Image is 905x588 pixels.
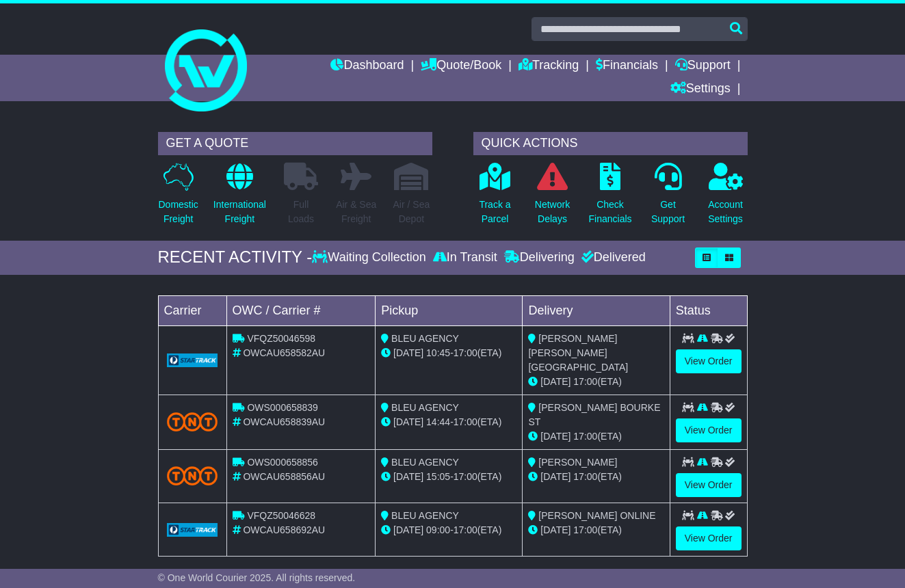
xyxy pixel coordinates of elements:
a: Support [675,55,731,78]
span: BLEU AGENCY [391,402,459,413]
a: Financials [596,55,658,78]
div: In Transit [430,250,501,265]
p: Full Loads [284,198,318,226]
a: GetSupport [651,162,685,234]
span: BLEU AGENCY [391,333,459,344]
p: Air / Sea Depot [393,198,430,226]
div: QUICK ACTIONS [473,132,748,155]
span: OWCAU658839AU [243,416,325,427]
div: (ETA) [528,523,664,537]
span: 10:45 [426,347,450,358]
span: OWS000658856 [247,457,318,468]
div: Waiting Collection [312,250,429,265]
span: 09:00 [426,524,450,535]
div: Delivering [501,250,578,265]
span: [DATE] [393,416,423,427]
img: GetCarrierServiceLogo [167,523,218,537]
p: Account Settings [708,198,743,226]
a: Dashboard [330,55,404,78]
span: © One World Courier 2025. All rights reserved. [158,572,356,583]
span: [PERSON_NAME] ONLINE [538,510,655,521]
p: Air & Sea Freight [336,198,376,226]
img: TNT_Domestic.png [167,412,218,431]
span: [DATE] [393,471,423,482]
td: Delivery [523,295,670,325]
p: Get Support [651,198,685,226]
span: 14:44 [426,416,450,427]
span: [DATE] [540,524,570,535]
td: Status [670,295,747,325]
span: OWCAU658692AU [243,524,325,535]
a: NetworkDelays [534,162,570,234]
span: 17:00 [573,471,597,482]
span: VFQZ50046598 [247,333,315,344]
p: Network Delays [535,198,570,226]
span: 15:05 [426,471,450,482]
span: 17:00 [573,524,597,535]
span: OWS000658839 [247,402,318,413]
a: AccountSettings [707,162,744,234]
a: Settings [670,78,731,101]
div: (ETA) [528,429,664,444]
span: 17:00 [454,347,477,358]
a: View Order [676,526,742,550]
span: BLEU AGENCY [391,457,459,468]
span: [PERSON_NAME] [538,457,617,468]
span: [DATE] [540,376,570,387]
a: Quote/Book [421,55,501,78]
a: View Order [676,418,742,442]
td: Pickup [376,295,523,325]
a: View Order [676,349,742,373]
p: Check Financials [589,198,632,226]
a: Tracking [519,55,579,78]
a: View Order [676,473,742,497]
span: OWCAU658582AU [243,347,325,358]
span: 17:00 [454,471,477,482]
div: (ETA) [528,375,664,389]
a: DomesticFreight [158,162,199,234]
span: [PERSON_NAME] [PERSON_NAME][GEOGRAPHIC_DATA] [528,333,628,373]
p: Track a Parcel [479,198,510,226]
span: 17:00 [454,416,477,427]
span: 17:00 [573,431,597,442]
div: - (ETA) [381,523,516,537]
img: GetCarrierServiceLogo [167,353,218,367]
td: OWC / Carrier # [226,295,376,325]
span: 17:00 [454,524,477,535]
span: 17:00 [573,376,597,387]
td: Carrier [158,295,226,325]
span: OWCAU658856AU [243,471,325,482]
div: (ETA) [528,470,664,484]
a: CheckFinancials [588,162,633,234]
div: Delivered [578,250,646,265]
div: - (ETA) [381,470,516,484]
div: - (ETA) [381,415,516,429]
span: [DATE] [540,431,570,442]
div: - (ETA) [381,346,516,360]
span: BLEU AGENCY [391,510,459,521]
span: VFQZ50046628 [247,510,315,521]
span: [DATE] [540,471,570,482]
span: [PERSON_NAME] BOURKE ST [528,402,660,427]
p: Domestic Freight [159,198,198,226]
a: Track aParcel [478,162,511,234]
span: [DATE] [393,347,423,358]
span: [DATE] [393,524,423,535]
img: TNT_Domestic.png [167,466,218,485]
p: International Freight [213,198,266,226]
a: InternationalFreight [213,162,267,234]
div: GET A QUOTE [158,132,432,155]
div: RECENT ACTIVITY - [158,248,313,267]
